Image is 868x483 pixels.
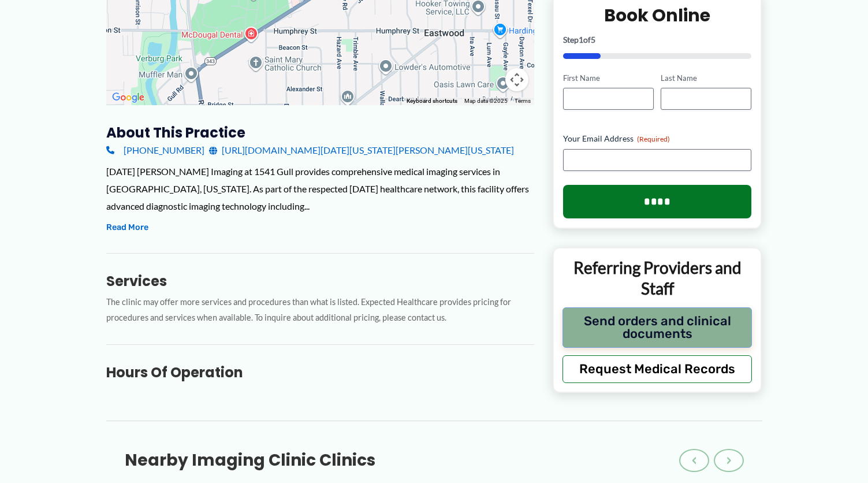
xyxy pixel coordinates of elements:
[591,35,595,44] span: 5
[209,142,514,159] a: [URL][DOMAIN_NAME][DATE][US_STATE][PERSON_NAME][US_STATE]
[125,450,375,471] h3: Nearby Imaging Clinic Clinics
[106,272,534,290] h3: Services
[106,163,534,214] div: [DATE] [PERSON_NAME] Imaging at 1541 Gull provides comprehensive medical imaging services in [GEO...
[563,36,752,44] p: Step of
[407,97,457,105] button: Keyboard shortcuts
[727,454,731,467] span: ›
[106,221,148,235] button: Read More
[505,68,528,91] button: Map camera controls
[714,449,744,472] button: ›
[464,98,508,104] span: Map data ©2025
[661,73,751,84] label: Last Name
[562,257,752,299] p: Referring Providers and Staff
[563,133,752,144] label: Your Email Address
[109,90,147,105] img: Google
[106,295,534,326] p: The clinic may offer more services and procedures than what is listed. Expected Healthcare provid...
[106,363,534,381] h3: Hours of Operation
[563,73,654,84] label: First Name
[579,35,583,44] span: 1
[515,98,531,104] a: Terms (opens in new tab)
[692,454,696,467] span: ‹
[563,4,752,27] h2: Book Online
[637,135,670,143] span: (Required)
[109,90,147,105] a: Open this area in Google Maps (opens a new window)
[562,307,752,348] button: Send orders and clinical documents
[679,449,709,472] button: ‹
[106,124,534,142] h3: About this practice
[106,142,204,159] a: [PHONE_NUMBER]
[562,355,752,383] button: Request Medical Records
